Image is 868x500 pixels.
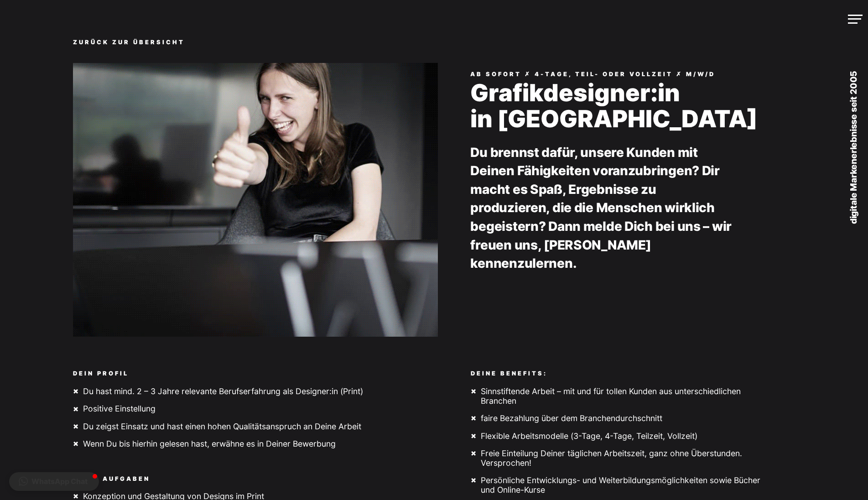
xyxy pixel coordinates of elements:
[471,387,776,406] li: Sinnstiftende Arbeit – mit und für tollen Kunden aus unterschiedlichen Branchen
[73,63,438,337] img: jobs_detail_01.gif
[470,68,852,80] h5: Ab sofort ✗ 4-TAGE, TEIL- ODER VOLLZEIT ✗ M/W/D
[470,80,852,132] h1: Grafikdesigner:in in [GEOGRAPHIC_DATA]
[73,39,185,46] a: zurück zur Übersicht
[471,432,776,441] li: Flexible Arbeitsmodelle (3-Tage, 4-Tage, Teilzeit, Vollzeit)
[471,368,852,380] h5: Deine Benefits:
[471,449,776,468] li: Freie Einteilung Deiner täglichen Arbeitszeit, ganz ohne Überstunden. Versprochen!
[470,143,738,273] p: Du brennst dafür, unsere Kunden mit Deinen Fähigkeiten voranzubringen? Dir macht es Spaß, Ergebni...
[471,414,776,423] li: faire Bezahlung über dem Branchendurchschnitt
[9,472,99,491] button: WhatsApp Chat
[73,368,455,380] h5: Dein Profil
[471,476,776,495] li: Persönliche Entwicklungs- und Weiterbildungsmöglichkeiten sowie Bücher und Online-Kurse
[73,387,378,396] li: Du hast mind. 2 – 3 Jahre relevante Berufserfahrung als Designer:in (Print)
[73,422,378,432] li: Du zeigst Einsatz und hast einen hohen Qualitätsanspruch an Deine Arbeit
[73,439,378,458] li: Wenn Du bis hierhin gelesen hast, erwähne es in Deiner Bewerbung
[73,404,378,414] li: Positive Einstellung
[73,473,455,485] h5: Deine Aufgaben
